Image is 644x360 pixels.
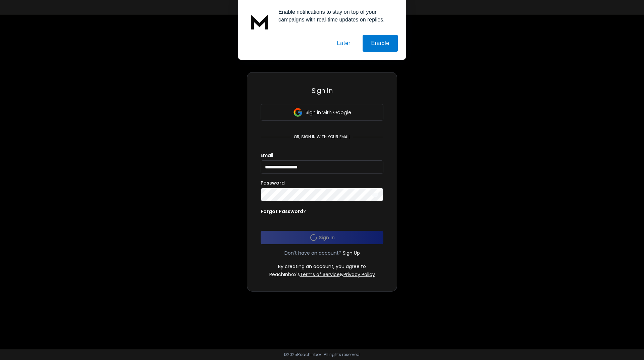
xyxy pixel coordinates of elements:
p: Forgot Password? [261,208,306,215]
div: Enable notifications to stay on top of your campaigns with real-time updates on replies. [273,8,398,23]
p: or, sign in with your email [291,134,353,140]
p: Don't have an account? [284,250,341,256]
p: © 2025 Reachinbox. All rights reserved. [283,352,361,357]
button: Later [328,35,359,52]
button: Sign in with Google [261,104,383,121]
h3: Sign In [261,86,383,95]
img: notification icon [246,8,273,35]
label: Email [261,153,273,158]
a: Sign Up [343,250,360,256]
p: By creating an account, you agree to [278,263,366,270]
p: ReachInbox's & [269,271,375,278]
a: Terms of Service [300,271,340,278]
a: Privacy Policy [343,271,375,278]
label: Password [261,181,285,185]
p: Sign in with Google [306,109,351,116]
button: Enable [363,35,398,52]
